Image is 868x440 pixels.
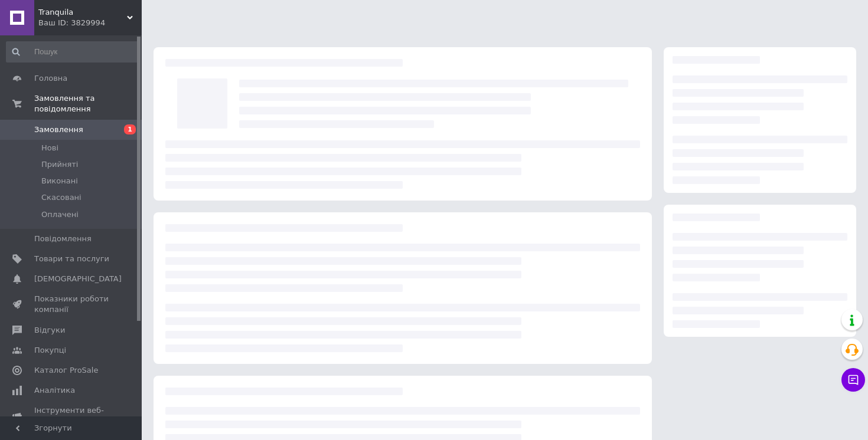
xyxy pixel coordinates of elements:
span: Показники роботи компанії [34,294,109,315]
span: Скасовані [41,192,81,203]
span: Каталог ProSale [34,365,98,376]
span: Замовлення [34,124,83,135]
span: Інструменти веб-майстра та SEO [34,405,109,426]
span: Товари та послуги [34,254,109,264]
span: Аналітика [34,385,75,396]
span: 1 [124,124,136,134]
span: Нові [41,143,58,153]
span: Замовлення та повідомлення [34,93,142,114]
span: Повідомлення [34,234,92,244]
input: Пошук [6,41,139,63]
span: Відгуки [34,325,65,336]
div: Ваш ID: 3829994 [38,18,142,28]
span: Прийняті [41,159,78,170]
span: Оплачені [41,209,79,220]
span: [DEMOGRAPHIC_DATA] [34,274,122,284]
span: Головна [34,73,67,84]
span: Покупці [34,345,66,356]
span: Виконані [41,176,78,186]
span: Tranquila [38,7,127,18]
button: Чат з покупцем [841,368,865,392]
